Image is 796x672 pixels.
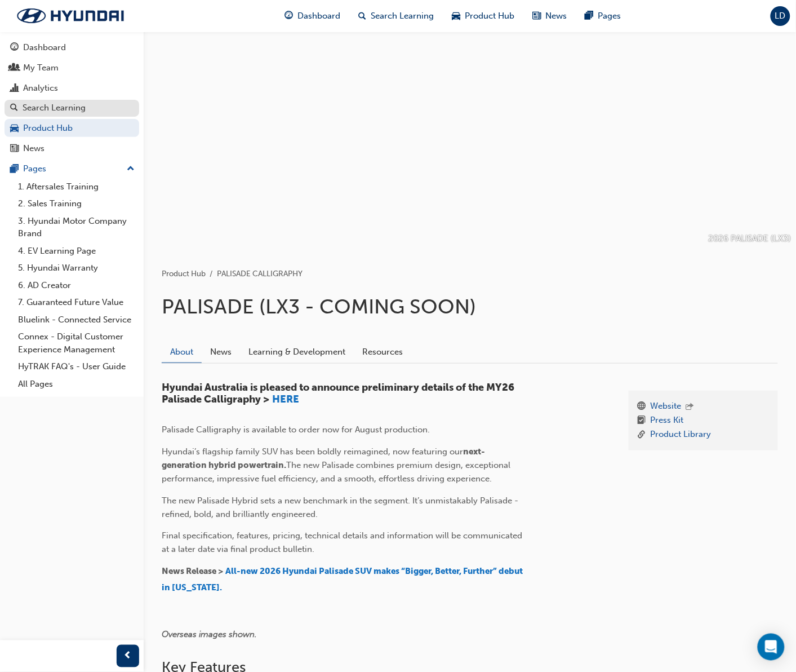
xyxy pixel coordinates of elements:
[6,4,135,28] img: Trak
[272,393,299,405] a: HERE
[162,531,524,555] span: Final specification, features, pricing, technical details and information will be communicated at...
[240,341,354,362] a: Learning & Development
[5,36,139,160] button: DashboardMy TeamAnalyticsSearch LearningProduct HubNews
[162,381,517,406] span: Hyundai Australia is pleased to announce preliminary details of the MY26 Palisade Calligraphy >
[5,160,139,178] button: Pages
[10,103,18,113] span: search-icon
[14,328,139,358] a: Connex - Digital Customer Experience Management
[585,9,594,23] span: pages-icon
[354,341,411,362] a: Resources
[14,375,139,393] a: All Pages
[452,9,461,23] span: car-icon
[638,400,646,414] span: www-icon
[10,144,19,154] span: news-icon
[202,341,240,362] a: News
[162,294,778,319] h1: PALISADE (LX3 - COMING SOON)
[162,269,206,278] a: Product Hub
[350,5,443,28] a: search-iconSearch Learning
[5,79,139,98] a: Analytics
[162,341,202,363] a: About
[651,428,711,442] a: Product Library
[23,144,45,153] div: News
[443,5,524,28] a: car-iconProduct Hub
[638,428,646,442] span: link-icon
[359,9,367,23] span: search-icon
[14,294,139,311] a: 7. Guaranteed Future Value
[651,414,684,428] a: Press Kit
[10,43,19,53] span: guage-icon
[771,6,790,26] button: LD
[23,63,59,73] div: My Team
[10,63,19,73] span: people-icon
[162,567,524,593] a: All-new 2026 Hyundai Palisade SUV makes “Bigger, Better, Further” debut in [US_STATE].
[162,496,521,519] span: The new Palisade Hybrid sets a new benchmark in the segment. It’s unmistakably Palisade - refined...
[298,10,341,23] span: Dashboard
[14,178,139,196] a: 1. Aftersales Training
[162,630,257,640] span: Overseas images shown.
[23,164,46,174] div: Pages
[14,195,139,213] a: 2. Sales Training
[162,425,430,435] span: Palisade Calligraphy is available to order now for August production.
[5,100,139,117] a: Search Learning
[524,5,576,28] a: news-iconNews
[10,84,19,94] span: chart-icon
[14,242,139,260] a: 4. EV Learning Page
[533,9,541,23] span: news-icon
[276,5,350,28] a: guage-iconDashboard
[14,213,139,242] a: 3. Hyundai Motor Company Brand
[686,403,694,412] span: outbound-icon
[23,43,66,52] div: Dashboard
[10,165,19,175] span: pages-icon
[5,59,139,77] a: My Team
[546,10,567,23] span: News
[162,446,485,470] span: next-generation hybrid powertrain.
[5,139,139,157] a: News
[14,259,139,277] a: 5. Hyundai Warranty
[576,5,630,28] a: pages-iconPages
[14,311,139,329] a: Bluelink - Connected Service
[465,10,515,23] span: Product Hub
[638,414,646,428] span: booktick-icon
[23,83,58,93] div: Analytics
[5,38,139,56] a: Dashboard
[23,103,86,113] div: Search Learning
[162,446,463,457] span: Hyundai’s flagship family SUV has been boldly reimagined, now featuring our
[162,460,513,484] span: The new Palisade combines premium design, exceptional performance, impressive fuel efficiency, an...
[10,123,19,134] span: car-icon
[14,277,139,294] a: 6. AD Creator
[709,232,791,245] p: 2026 PALISADE (LX3)
[217,268,303,281] li: PALISADE CALLIGRAPHY
[371,10,434,23] span: Search Learning
[5,119,139,137] a: Product Hub
[127,164,135,174] span: up-icon
[124,651,132,662] span: prev-icon
[162,567,223,577] span: News Release >
[598,10,621,23] span: Pages
[285,9,294,23] span: guage-icon
[758,634,785,661] div: Open Intercom Messenger
[14,358,139,375] a: HyTRAK FAQ's - User Guide
[651,400,682,414] a: Website
[775,11,786,21] span: LD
